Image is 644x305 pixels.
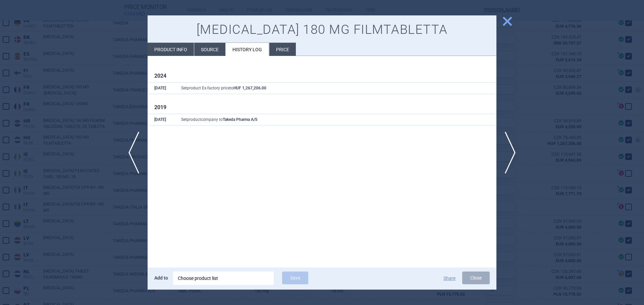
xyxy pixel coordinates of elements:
[181,117,257,122] span: Set product company to
[148,114,174,126] th: [DATE]
[282,272,308,284] button: Save
[443,276,455,281] button: Share
[194,43,225,56] li: Source
[154,104,490,110] h1: 2019
[269,43,296,56] li: Price
[173,272,274,285] div: Choose product list
[148,83,174,94] th: [DATE]
[181,86,266,90] span: Set product Ex-factory price to
[223,117,257,122] strong: Takeda Pharma A/S
[154,22,490,37] h1: [MEDICAL_DATA] 180 MG FILMTABLETTA
[178,272,269,285] div: Choose product list
[233,86,266,90] strong: HUF 1,267,206.00
[226,43,269,56] li: History log
[462,272,490,284] button: Close
[154,272,168,284] p: Add to
[148,43,194,56] li: Product info
[154,73,490,79] h1: 2024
